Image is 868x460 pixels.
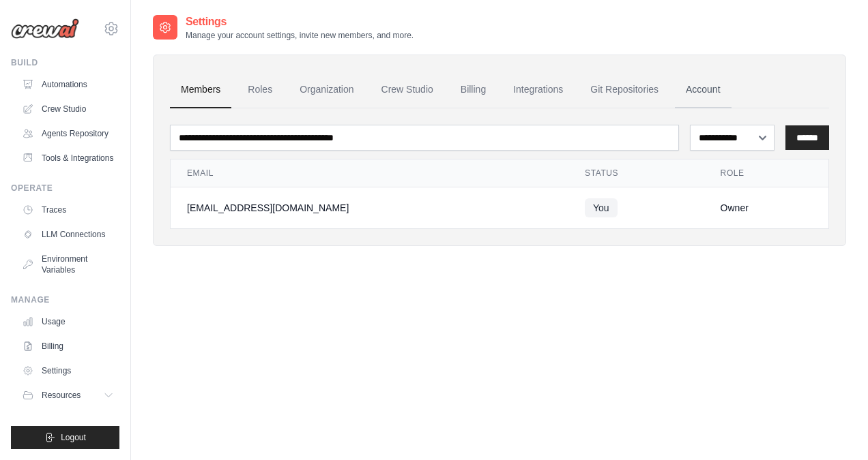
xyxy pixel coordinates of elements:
[450,72,497,108] a: Billing
[16,147,119,169] a: Tools & Integrations
[16,384,119,406] button: Resources
[11,426,119,449] button: Logout
[721,201,812,215] div: Owner
[16,199,119,221] a: Traces
[16,335,119,357] a: Billing
[16,123,119,144] a: Agents Repository
[187,201,552,215] div: [EMAIL_ADDRESS][DOMAIN_NAME]
[502,72,574,108] a: Integrations
[42,390,81,401] span: Resources
[171,159,568,187] th: Email
[11,183,119,194] div: Operate
[675,72,732,108] a: Account
[704,159,828,187] th: Role
[11,57,119,68] div: Build
[16,74,119,95] a: Automations
[585,198,618,217] span: You
[170,72,231,108] a: Members
[61,432,86,443] span: Logout
[371,72,444,108] a: Crew Studio
[186,30,414,41] p: Manage your account settings, invite new members, and more.
[16,360,119,382] a: Settings
[11,18,79,39] img: Logo
[11,294,119,305] div: Manage
[289,72,364,108] a: Organization
[568,159,704,187] th: Status
[16,224,119,245] a: LLM Connections
[16,311,119,333] a: Usage
[237,72,283,108] a: Roles
[16,248,119,281] a: Environment Variables
[16,98,119,120] a: Crew Studio
[579,72,669,108] a: Git Repositories
[186,14,414,30] h2: Settings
